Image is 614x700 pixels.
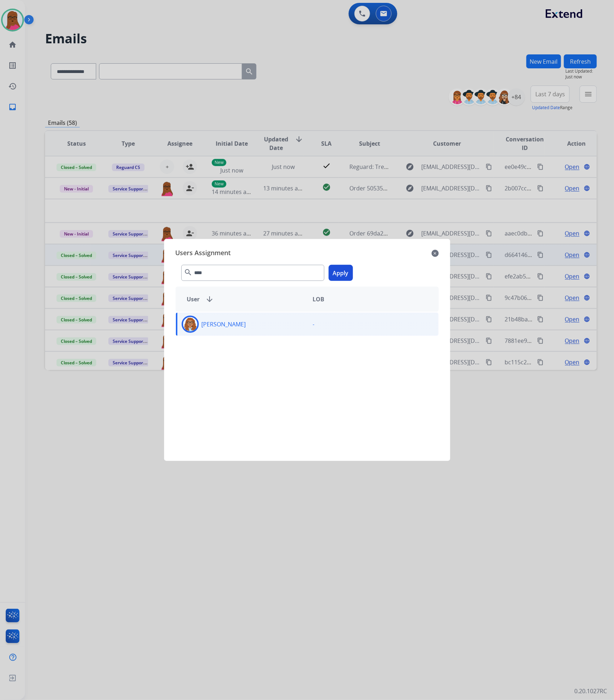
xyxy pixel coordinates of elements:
button: Apply [329,265,353,281]
span: LOB [313,295,325,303]
mat-icon: arrow_downward [206,295,214,303]
mat-icon: close [432,249,439,258]
div: User [181,295,307,303]
p: - [313,320,315,329]
span: Users Assignment [176,248,231,259]
p: [PERSON_NAME] [202,320,246,329]
mat-icon: search [184,268,193,277]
